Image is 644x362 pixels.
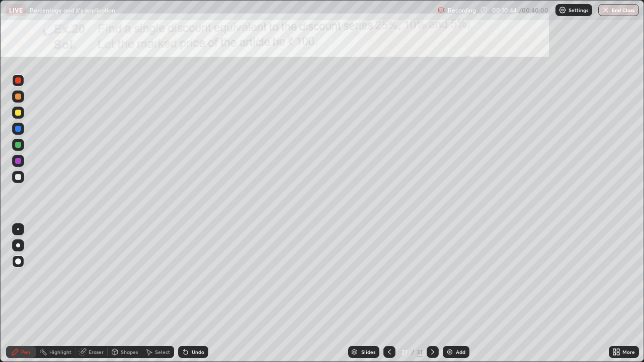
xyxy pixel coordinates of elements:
[155,349,170,354] div: Select
[448,7,476,14] p: Recording
[569,8,588,13] p: Settings
[417,347,423,356] div: 31
[21,349,30,354] div: Pen
[446,348,454,356] img: add-slide-button
[558,6,567,14] img: class-settings-icons
[121,349,138,354] div: Shapes
[49,349,71,354] div: Highlight
[598,4,639,16] button: End Class
[412,349,415,355] div: /
[30,6,115,14] p: Percentage and it’s application
[9,6,23,14] p: LIVE
[399,349,410,355] div: 27
[89,349,104,354] div: Eraser
[361,349,375,354] div: Slides
[602,6,610,14] img: end-class-cross
[192,349,204,354] div: Undo
[438,6,446,14] img: recording.375f2c34.svg
[456,349,465,354] div: Add
[622,349,635,354] div: More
